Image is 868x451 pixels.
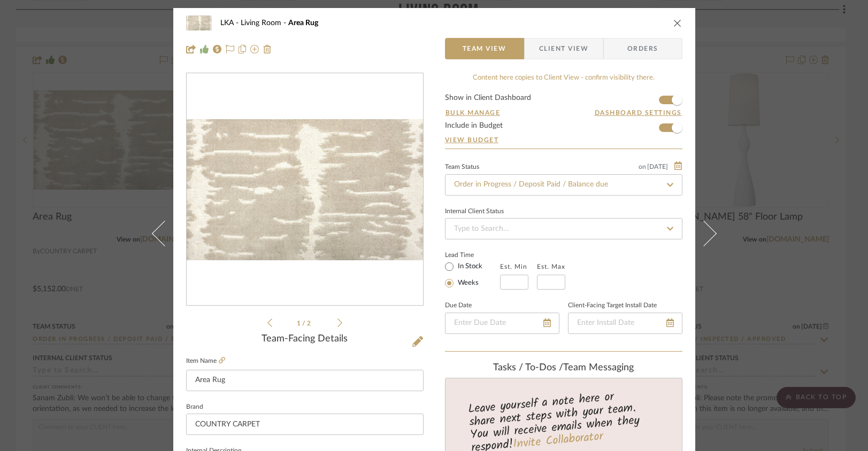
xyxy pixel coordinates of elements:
label: Due Date [445,303,472,308]
div: Team Status [445,165,479,170]
span: Tasks / To-Dos / [493,363,563,372]
label: Brand [186,405,203,410]
div: Internal Client Status [445,209,504,214]
input: Enter Install Date [568,313,682,334]
img: 8d783d7c-12ce-47e9-a330-57ece671b5ca_48x40.jpg [186,12,212,34]
div: team Messaging [445,362,682,374]
label: Est. Min [500,263,527,270]
a: View Budget [445,136,682,144]
button: Dashboard Settings [594,108,682,118]
span: Area Rug [288,19,318,27]
span: [DATE] [646,163,669,170]
span: LKA [220,19,241,27]
input: Enter Item Name [186,370,424,391]
label: Client-Facing Target Install Date [568,303,657,308]
label: Weeks [456,278,479,288]
label: Lead Time [445,250,500,260]
mat-radio-group: Select item type [445,260,500,290]
span: Client View [539,38,588,59]
input: Enter Brand [186,414,424,435]
input: Enter Due Date [445,313,559,334]
span: on [639,164,646,170]
label: In Stock [456,262,482,271]
input: Type to Search… [445,174,682,196]
input: Type to Search… [445,218,682,239]
img: 8d783d7c-12ce-47e9-a330-57ece671b5ca_436x436.jpg [187,119,423,260]
button: close [673,18,682,28]
span: Living Room [241,19,288,27]
span: Orders [616,38,670,59]
label: Est. Max [537,263,565,270]
img: Remove from project [263,45,272,53]
span: / [302,320,307,326]
label: Item Name [186,356,225,366]
button: Bulk Manage [445,108,501,118]
span: 2 [307,320,312,326]
span: 1 [297,320,302,326]
span: Team View [463,38,506,59]
div: Content here copies to Client View - confirm visibility there. [445,73,682,83]
div: 0 [187,119,423,260]
div: Team-Facing Details [186,333,424,345]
